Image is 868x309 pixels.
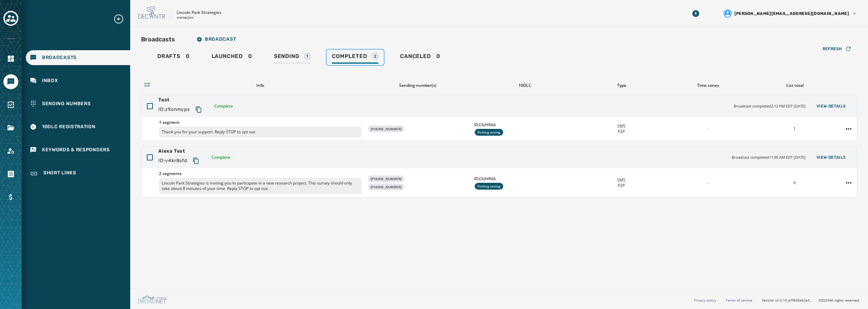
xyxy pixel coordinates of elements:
span: Launched [212,53,243,60]
div: Polling voting [475,129,503,136]
a: Navigate to 10DLC Registration [26,119,130,134]
span: v2.5.14_b7f560e62e3347fd09829e8ac9922915a95fe427 [775,298,813,303]
span: Complete [214,103,233,109]
span: Broadcast [197,37,236,42]
p: Lincoln Park Strategies is inviting you to participate in a new research project. This survey sho... [159,178,362,194]
a: Launched0 [206,50,258,65]
span: SMS [617,177,626,183]
div: List total [754,83,835,88]
div: 1 [304,53,310,59]
div: Sending number(s) [367,83,469,88]
a: Navigate to Home [3,51,18,66]
a: Navigate to Surveys [3,97,18,112]
button: Alexa Test action menu [843,177,854,188]
button: Copy text to clipboard [193,103,205,116]
div: Info [159,83,362,88]
span: P2P [618,183,625,188]
span: © 2025 All rights reserved. [818,298,860,303]
button: User settings [721,7,860,20]
span: ID: v4kr8sfd [158,157,187,164]
button: Test action menu [843,123,854,134]
div: [PHONE_NUMBER] [368,184,405,190]
span: Broadcasts [42,54,77,61]
div: 0 [400,53,440,64]
span: Short Links [43,170,76,178]
a: Canceled0 [395,50,446,65]
span: Broadcast completed 2:12 PM EDT [DATE] [734,103,806,109]
a: Navigate to Files [3,120,18,135]
span: Refresh [823,46,842,52]
div: Type [581,83,662,88]
div: 1 [754,126,835,132]
div: 10DLC [474,83,575,88]
a: Navigate to Inbox [26,73,130,88]
button: View Details [811,101,851,111]
div: [PHONE_NUMBER] [368,175,405,182]
span: Inbox [42,77,58,84]
a: Navigate to Keywords & Responders [26,142,130,157]
p: Lincoln Park Strategies [177,10,221,15]
div: [PHONE_NUMBER] [368,125,405,132]
a: Privacy policy [694,298,716,303]
button: Toggle account select drawer [3,11,18,26]
span: View Details [816,155,846,160]
a: Navigate to Short Links [26,166,130,182]
button: Refresh [817,43,857,54]
div: 6 [754,180,835,186]
span: P2P [618,129,625,134]
a: Drafts0 [152,50,195,65]
a: Navigate to Messaging [3,74,18,89]
a: Sending1 [269,50,316,65]
div: 0 [157,53,190,64]
a: Navigate to Billing [3,190,18,205]
a: Navigate to Broadcasts [26,50,130,65]
button: Copy text to clipboard [190,155,202,167]
span: Test [158,97,205,103]
div: - [667,180,748,186]
span: ID: CIUHR66 [474,122,575,128]
span: Completed [332,53,367,60]
a: Navigate to Account [3,143,18,158]
p: xnmqcjwx [177,15,194,20]
div: Polling voting [475,183,503,190]
h2: Broadcasts [141,35,175,44]
span: View Details [816,103,846,109]
div: - [667,126,748,132]
div: 2 [372,53,378,59]
button: Download Menu [690,7,702,20]
a: Completed2 [327,50,384,65]
span: ID: z9onmyps [158,106,190,113]
span: SMS [617,123,626,129]
button: Expand sub nav menu [113,14,130,24]
span: Keywords & Responders [42,147,110,153]
span: Broadcast completed 11:05 AM EDT [DATE] [732,155,806,160]
span: Alexa Test [158,148,202,155]
span: Sending Numbers [42,100,91,107]
span: Drafts [157,53,180,60]
span: ID: CIUHR66 [474,176,575,181]
span: 10DLC Registration [42,123,96,130]
a: Navigate to Sending Numbers [26,96,130,111]
button: Broadcast [191,33,241,46]
span: Canceled [400,53,431,60]
span: Version [762,298,813,303]
span: [PERSON_NAME][EMAIL_ADDRESS][DOMAIN_NAME] [734,11,849,16]
button: View Details [811,153,851,162]
div: 0 [212,53,252,64]
a: Navigate to Orders [3,167,18,181]
span: Complete [212,155,230,160]
div: Time zones [668,83,749,88]
span: 2 segments [159,171,362,176]
p: Thank you for your support. Reply STOP to opt out. [159,127,362,137]
span: 1 segment [159,120,362,125]
a: Terms of service [726,298,752,303]
span: Sending [274,53,299,60]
